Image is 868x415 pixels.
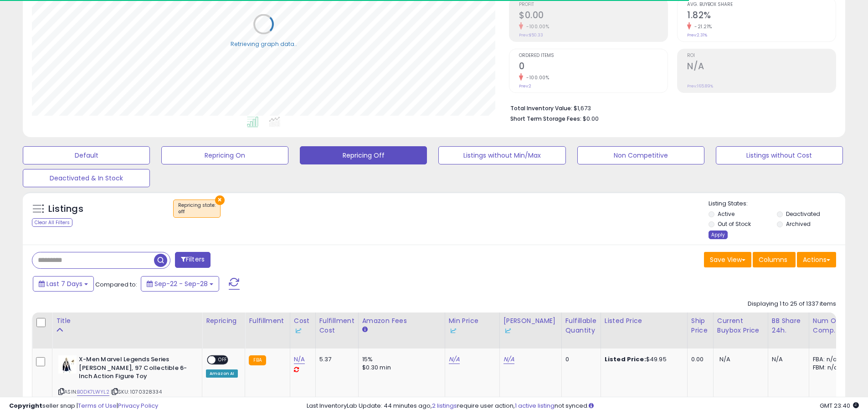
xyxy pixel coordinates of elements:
[118,401,158,410] a: Privacy Policy
[519,32,543,38] small: Prev: $50.33
[206,316,241,326] div: Repricing
[503,355,514,364] a: N/A
[813,316,846,335] div: Num of Comp.
[605,316,683,326] div: Listed Price
[565,355,594,364] div: 0
[519,2,668,7] span: Profit
[719,355,730,364] span: N/A
[772,316,805,335] div: BB Share 24h.
[519,10,668,22] h2: $0.00
[141,276,219,292] button: Sep-22 - Sep-28
[503,316,558,335] div: [PERSON_NAME]
[215,195,225,205] button: ×
[77,388,109,396] a: B0DK7LWYL2
[111,388,162,395] span: | SKU: 1070328334
[58,355,77,374] img: 31VHQXGsqwL._SL40_.jpg
[32,218,72,227] div: Clear All Filters
[78,401,117,410] a: Terms of Use
[583,114,599,123] span: $0.00
[438,146,565,164] button: Listings without Min/Max
[206,369,238,378] div: Amazon AI
[523,74,549,81] small: -100.00%
[432,401,457,410] a: 2 listings
[449,326,458,335] img: InventoryLab Logo
[362,326,368,334] small: Amazon Fees.
[9,402,158,410] div: seller snap | |
[503,326,558,335] div: Some or all of the values in this column are provided from Inventory Lab.
[820,401,859,410] span: 2025-10-6 23:40 GMT
[300,146,427,164] button: Repricing Off
[449,355,460,364] a: N/A
[577,146,704,164] button: Non Competitive
[691,23,712,30] small: -21.21%
[79,355,190,383] b: X-Men Marvel Legends Series [PERSON_NAME], 97 Collectible 6-Inch Action Figure Toy
[294,326,312,335] div: Some or all of the values in this column are provided from Inventory Lab.
[56,316,198,326] div: Title
[216,356,230,364] span: OFF
[362,316,441,326] div: Amazon Fees
[515,401,555,410] a: 1 active listing
[605,355,646,364] b: Listed Price:
[231,40,297,48] div: Retrieving graph data..
[307,402,859,410] div: Last InventoryLab Update: 44 minutes ago, require user action, not synced.
[449,326,496,335] div: Some or all of the values in this column are provided from Inventory Lab.
[813,364,843,372] div: FBM: n/a
[48,203,83,215] h5: Listings
[759,255,787,264] span: Columns
[294,316,312,335] div: Cost
[687,83,713,89] small: Prev: 165.89%
[519,61,668,73] h2: 0
[704,252,751,267] button: Save View
[154,279,208,288] span: Sep-22 - Sep-28
[178,209,216,215] div: off
[362,364,438,372] div: $0.30 min
[510,102,829,113] li: $1,673
[175,252,211,268] button: Filters
[9,401,42,410] strong: Copyright
[709,231,728,239] div: Apply
[249,316,286,326] div: Fulfillment
[510,104,572,112] b: Total Inventory Value:
[753,252,796,267] button: Columns
[519,83,531,89] small: Prev: 2
[716,146,843,164] button: Listings without Cost
[709,200,845,208] p: Listing States:
[786,210,820,218] label: Deactivated
[691,355,706,364] div: 0.00
[687,2,836,7] span: Avg. Buybox Share
[23,146,150,164] button: Default
[523,23,549,30] small: -100.00%
[718,220,751,228] label: Out of Stock
[33,276,94,292] button: Last 7 Days
[717,316,764,335] div: Current Buybox Price
[691,316,709,335] div: Ship Price
[294,355,305,364] a: N/A
[449,316,496,335] div: Min Price
[718,210,734,218] label: Active
[249,355,266,365] small: FBA
[565,316,597,335] div: Fulfillable Quantity
[519,53,668,58] span: Ordered Items
[687,53,836,58] span: ROI
[813,355,843,364] div: FBA: n/a
[786,220,811,228] label: Archived
[503,326,513,335] img: InventoryLab Logo
[319,316,354,335] div: Fulfillment Cost
[23,169,150,187] button: Deactivated & In Stock
[797,252,836,267] button: Actions
[605,355,680,364] div: $49.95
[687,61,836,73] h2: N/A
[748,300,836,308] div: Displaying 1 to 25 of 1337 items
[95,280,137,289] span: Compared to:
[510,115,581,123] b: Short Term Storage Fees:
[687,32,707,38] small: Prev: 2.31%
[161,146,288,164] button: Repricing On
[319,355,351,364] div: 5.37
[687,10,836,22] h2: 1.82%
[362,355,438,364] div: 15%
[294,326,303,335] img: InventoryLab Logo
[178,202,216,215] span: Repricing state :
[772,355,802,364] div: N/A
[46,279,82,288] span: Last 7 Days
